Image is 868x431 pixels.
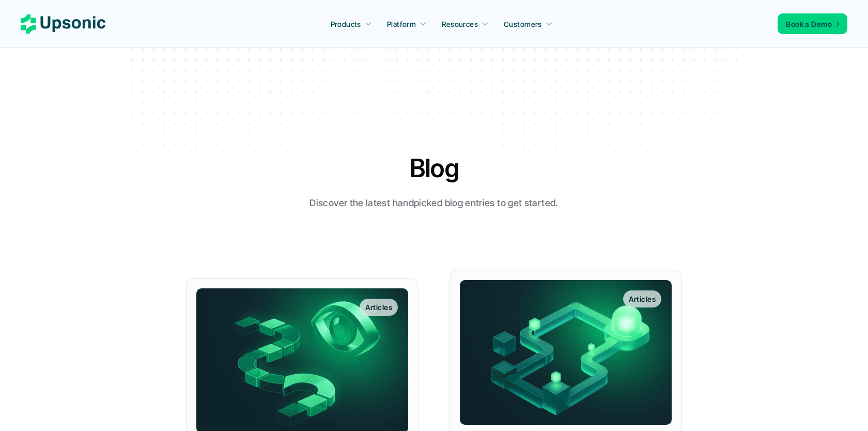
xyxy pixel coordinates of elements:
p: Customers [504,19,542,29]
p: Platform [387,19,416,29]
h1: Blog [253,151,615,186]
p: Articles [365,302,392,313]
p: Book a Demo [786,19,832,29]
a: Articles [460,280,672,425]
a: Products [324,14,378,33]
p: Resources [442,19,478,29]
p: Products [331,19,361,29]
p: Discover the latest handpicked blog entries to get started. [305,196,563,211]
p: Articles [629,294,656,304]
